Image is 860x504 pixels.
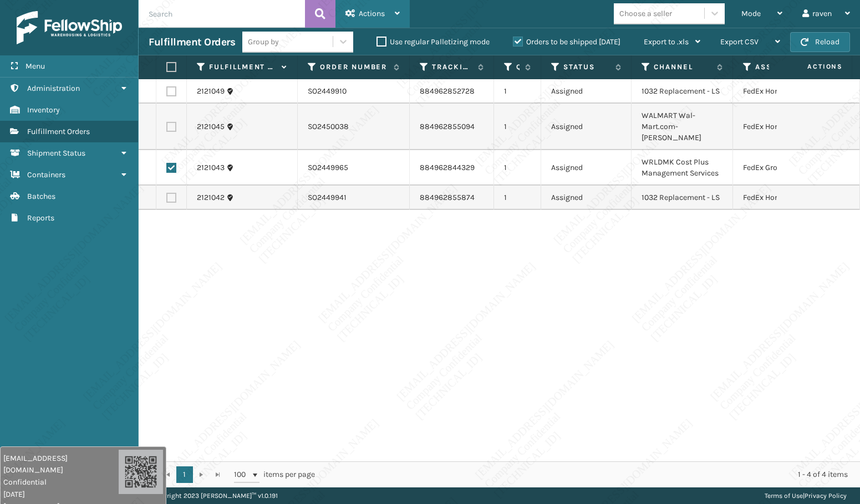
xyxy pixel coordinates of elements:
span: [EMAIL_ADDRESS][DOMAIN_NAME] [3,452,119,476]
td: FedEx Home Delivery [733,186,839,210]
td: Assigned [541,79,632,104]
td: 1032 Replacement - LS [632,79,733,104]
span: Confidential [3,476,119,488]
div: Choose a seller [619,8,672,19]
label: Fulfillment Order Id [209,62,276,72]
td: SO2450038 [298,104,410,150]
a: 884962844329 [420,163,475,172]
h3: Fulfillment Orders [149,35,235,49]
td: 1 [494,186,541,210]
a: 2121042 [197,192,225,203]
td: FedEx Home Delivery [733,104,839,150]
span: Actions [772,58,849,76]
td: FedEx Ground [733,150,839,186]
p: Copyright 2023 [PERSON_NAME]™ v 1.0.191 [152,487,278,504]
span: Administration [27,84,80,93]
button: Reload [790,32,850,52]
label: Use regular Palletizing mode [376,37,490,47]
label: Tracking Number [432,62,472,72]
label: Orders to be shipped [DATE] [513,37,620,47]
span: Reports [27,213,54,223]
span: Containers [27,170,65,179]
span: Export to .xls [644,37,689,47]
td: WALMART Wal-Mart.com-[PERSON_NAME] [632,104,733,150]
a: 2121045 [197,121,225,132]
td: 1 [494,79,541,104]
td: Assigned [541,150,632,186]
img: logo [17,11,122,44]
label: Quantity [516,62,520,72]
span: Actions [359,9,385,18]
label: Status [563,62,610,72]
td: Assigned [541,104,632,150]
div: Group by [248,36,279,48]
a: 1 [176,466,193,483]
td: SO2449965 [298,150,410,186]
td: Assigned [541,186,632,210]
td: SO2449910 [298,79,410,104]
span: [DATE] [3,488,119,500]
span: Menu [26,61,45,71]
a: Terms of Use [765,492,803,500]
span: Shipment Status [27,148,85,158]
a: Privacy Policy [805,492,847,500]
span: items per page [234,466,315,483]
div: 1 - 4 of 4 items [330,469,848,480]
td: 1 [494,104,541,150]
td: FedEx Home Delivery [733,79,839,104]
a: 884962855094 [420,122,475,131]
label: Order Number [320,62,388,72]
span: Fulfillment Orders [27,127,90,136]
span: Export CSV [720,37,759,47]
a: 2121049 [197,86,225,97]
td: 1032 Replacement - LS [632,186,733,210]
label: Assigned Carrier Service [755,62,817,72]
label: Channel [654,62,711,72]
td: SO2449941 [298,186,410,210]
a: 884962855874 [420,193,475,202]
td: 1 [494,150,541,186]
div: | [765,487,847,504]
span: 100 [234,469,251,480]
span: Mode [741,9,761,18]
span: Batches [27,192,55,201]
a: 884962852728 [420,86,475,96]
a: 2121043 [197,162,225,173]
span: Inventory [27,105,60,115]
td: WRLDMK Cost Plus Management Services [632,150,733,186]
